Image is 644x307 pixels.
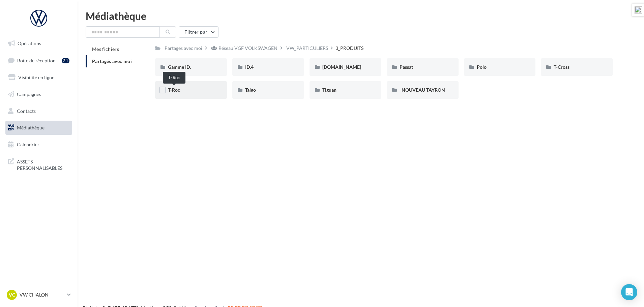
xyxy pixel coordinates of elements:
span: Passat [400,64,413,70]
div: VW_PARTICULIERS [286,45,328,52]
span: ID.4 [245,64,254,70]
span: _NOUVEAU TAYRON [400,87,445,93]
button: Filtrer par [179,26,218,38]
span: Visibilité en ligne [18,74,54,80]
span: Tiguan [322,87,336,93]
div: 21 [62,58,69,63]
span: Médiathèque [17,125,45,130]
span: Gamme ID. [168,64,191,70]
a: Visibilité en ligne [4,70,74,85]
a: Contacts [4,104,74,118]
span: T-Cross [554,64,569,70]
a: Boîte de réception21 [4,53,74,68]
span: Campagnes [17,91,41,97]
div: 3_PRODUITS [335,45,363,52]
span: Boîte de réception [17,57,56,63]
p: VW CHALON [20,291,64,298]
a: Campagnes [4,87,74,101]
span: ASSETS PERSONNALISABLES [17,157,69,172]
a: Calendrier [4,137,74,152]
a: ASSETS PERSONNALISABLES [4,154,74,174]
a: Médiathèque [4,121,74,135]
span: [DOMAIN_NAME] [322,64,361,70]
span: Taigo [245,87,256,93]
span: Mes fichiers [92,46,119,52]
div: Réseau VGF VOLKSWAGEN [218,45,277,52]
div: T-Roc [163,72,185,84]
span: Calendrier [17,142,39,147]
div: Médiathèque [86,11,636,21]
span: Partagés avec moi [92,58,132,64]
span: T-Roc [168,87,180,93]
span: Opérations [18,40,41,46]
span: Polo [477,64,487,70]
div: Open Intercom Messenger [621,284,637,300]
a: Opérations [4,36,74,51]
a: VC VW CHALON [5,288,72,301]
span: Contacts [17,108,36,114]
div: Partagés avec moi [165,45,202,52]
span: VC [9,291,15,298]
